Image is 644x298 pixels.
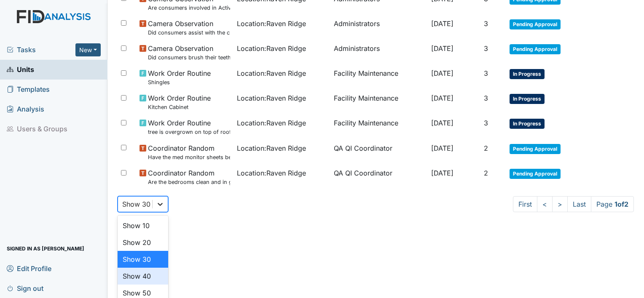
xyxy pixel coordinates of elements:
[237,68,306,78] span: Location : Raven Ridge
[484,144,488,152] span: 2
[431,44,453,53] span: [DATE]
[330,140,428,165] td: QA QI Coordinator
[148,43,230,61] span: Camera Observation Did consumers brush their teeth after the meal?
[75,43,101,56] button: New
[148,93,211,111] span: Work Order Routine Kitchen Cabinet
[330,15,428,40] td: Administrators
[7,45,75,55] a: Tasks
[237,19,306,29] span: Location : Raven Ridge
[330,165,428,189] td: QA QI Coordinator
[510,169,561,179] span: Pending Approval
[148,128,230,136] small: tree is overgrown on top of roof
[237,93,306,103] span: Location : Raven Ridge
[552,196,568,212] a: >
[148,153,230,161] small: Have the med monitor sheets been filled out?
[237,43,306,53] span: Location : Raven Ridge
[510,19,561,29] span: Pending Approval
[484,119,488,127] span: 3
[148,68,211,86] span: Work Order Routine Shingles
[567,196,591,212] a: Last
[510,119,545,129] span: In Progress
[148,103,211,111] small: Kitchen Cabinet
[431,169,453,177] span: [DATE]
[7,262,51,275] span: Edit Profile
[330,40,428,65] td: Administrators
[431,119,453,127] span: [DATE]
[237,118,306,128] span: Location : Raven Ridge
[431,94,453,102] span: [DATE]
[614,200,628,208] strong: 1 of 2
[510,44,561,54] span: Pending Approval
[431,19,453,28] span: [DATE]
[122,199,150,209] div: Show 30
[330,90,428,114] td: Facility Maintenance
[118,251,168,268] div: Show 30
[118,217,168,234] div: Show 10
[484,44,488,53] span: 3
[591,196,634,212] span: Page
[148,78,211,86] small: Shingles
[510,69,545,79] span: In Progress
[7,63,34,76] span: Units
[148,4,230,12] small: Are consumers involved in Active Treatment?
[148,19,230,37] span: Camera Observation Did consumers assist with the clean up?
[330,65,428,90] td: Facility Maintenance
[510,94,545,104] span: In Progress
[7,103,44,116] span: Analysis
[484,69,488,77] span: 3
[484,94,488,102] span: 3
[148,29,230,37] small: Did consumers assist with the clean up?
[431,144,453,152] span: [DATE]
[7,242,84,255] span: Signed in as [PERSON_NAME]
[431,69,453,77] span: [DATE]
[7,83,50,96] span: Templates
[510,144,561,154] span: Pending Approval
[118,234,168,251] div: Show 20
[148,143,230,161] span: Coordinator Random Have the med monitor sheets been filled out?
[537,196,553,212] a: <
[118,268,168,285] div: Show 40
[484,19,488,28] span: 3
[148,53,230,61] small: Did consumers brush their teeth after the meal?
[513,196,537,212] a: First
[484,169,488,177] span: 2
[148,178,230,186] small: Are the bedrooms clean and in good repair?
[148,118,230,136] span: Work Order Routine tree is overgrown on top of roof
[513,196,634,212] nav: task-pagination
[148,168,230,186] span: Coordinator Random Are the bedrooms clean and in good repair?
[7,282,43,295] span: Sign out
[330,114,428,139] td: Facility Maintenance
[237,143,306,153] span: Location : Raven Ridge
[237,168,306,178] span: Location : Raven Ridge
